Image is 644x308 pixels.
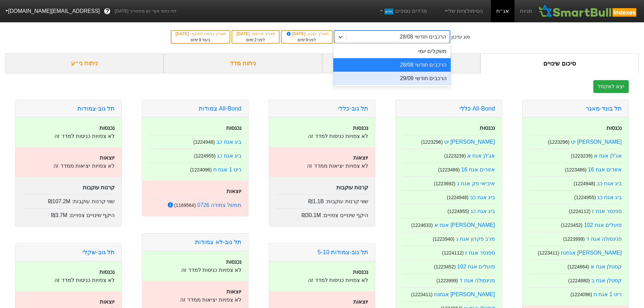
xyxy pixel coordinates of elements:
[376,4,430,18] a: מדדים נוספיםחדש
[115,8,176,15] span: לפי נתוני סוף יום מתאריך [DATE]
[286,31,307,36] span: [DATE]
[594,291,622,297] a: ריט 1 אגח ח
[436,278,458,283] small: ( 1223999 )
[22,132,115,140] p: לא צפויות כניסות למדד זה
[99,125,115,131] strong: נכנסות
[174,203,196,208] small: ( 1169564 )
[571,139,622,145] a: [PERSON_NAME] יט
[276,194,368,206] div: שווי קרנות עוקבות :
[440,4,486,18] a: הסימולציות שלי
[594,153,622,159] a: אג'לן אגח א
[591,264,622,269] a: קסטלן אגח א
[276,162,368,170] p: לא צפויות יציאות ממדד זה
[302,212,321,218] span: ₪30.1M
[190,167,212,172] small: ( 1224096 )
[236,31,251,36] span: [DATE]
[353,125,368,131] strong: נכנסות
[149,266,241,274] p: לא צפויות כניסות למדד זה
[197,202,241,208] a: ממשל צמודה 0726
[226,125,241,131] strong: נכנסות
[448,209,469,214] small: ( 1224955 )
[457,181,495,186] a: איביאי פק אגח ג
[77,105,115,112] a: תל גוב-צמודות
[459,278,495,283] a: פנינסולה אגח ד
[100,155,115,161] strong: יוצאות
[586,105,622,112] a: תל בונד-מאגר
[597,194,622,200] a: ביג אגח כג
[175,37,226,43] div: בעוד ימים
[194,153,216,159] small: ( 1224955 )
[467,153,495,159] a: אג'לן אגח א
[276,276,368,284] p: לא צפויות כניסות למדד זה
[236,31,276,37] div: תאריך פרסום :
[459,105,495,112] a: All-Bond כללי
[285,31,329,37] div: תאריך קובע :
[51,212,68,218] span: ₪3.7M
[22,162,115,170] p: לא צפויות יציאות ממדד זה
[5,53,164,73] div: ניתוח ני״ע
[586,236,622,242] a: פנינסולה אגח ד
[276,208,368,219] div: היקף שינויים צפויים :
[606,125,622,131] strong: נכנסות
[226,259,241,265] strong: נכנסות
[22,208,115,219] div: היקף שינויים צפויים :
[226,289,241,294] strong: יוצאות
[561,250,622,256] a: [PERSON_NAME] אגחטז
[338,105,368,112] a: תל גוב-כללי
[597,181,622,186] a: ביג אגח כב
[164,53,322,73] div: ניתוח מדד
[434,291,495,297] a: [PERSON_NAME] אגחטז
[22,276,115,284] p: לא צפויות כניסות למדד זה
[333,45,451,58] div: משקלים יומי
[216,139,241,145] a: ביג אגח כב
[82,249,115,256] a: תל גוב-שקלי
[592,208,622,214] a: ספנסר אגח ז
[465,250,495,256] a: ספנסר אגח ז
[470,194,495,200] a: ביג אגח כב
[456,236,495,242] a: מרב פקדון אגח ג
[322,53,481,73] div: ביקושים והיצעים צפויים
[571,153,593,159] small: ( 1223239 )
[538,4,639,18] img: SmartBull
[105,7,109,16] span: ?
[434,264,456,269] small: ( 1223452 )
[22,194,115,206] div: שווי קרנות עוקבות :
[421,139,443,145] small: ( 1223296 )
[447,195,469,200] small: ( 1224948 )
[461,167,495,172] a: אזורים אגח 16
[574,195,596,200] small: ( 1224955 )
[480,125,495,131] strong: נכנסות
[434,181,455,186] small: ( 1223692 )
[213,167,241,172] a: ריט 1 אגח ח
[333,72,451,85] div: הרכבים חודשי 29/09
[336,185,368,190] strong: קרנות עוקבות
[353,269,368,275] strong: נכנסות
[434,222,495,228] a: [PERSON_NAME] אגח א
[574,181,595,186] small: ( 1224948 )
[563,236,585,242] small: ( 1223999 )
[442,250,464,256] small: ( 1224112 )
[149,296,241,304] p: לא צפויות יציאות ממדד זה
[333,58,451,72] div: הרכבים חודשי 28/08
[569,209,591,214] small: ( 1224112 )
[226,188,241,194] strong: יוצאות
[199,38,201,42] span: 9
[593,80,629,93] button: יצא לאקסל
[353,299,368,305] strong: יוצאות
[175,31,226,37] div: תאריך כניסה לתוקף :
[480,53,639,73] div: סיכום שינויים
[568,264,589,269] small: ( 1224864 )
[193,139,215,145] small: ( 1224948 )
[471,208,495,214] a: ביג אגח כג
[317,249,368,256] a: תל גוב-צמודות 5-10
[444,139,495,145] a: [PERSON_NAME] יט
[236,37,276,43] div: לפני ימים
[48,198,70,204] span: ₪107.2M
[433,236,454,242] small: ( 1223940 )
[384,8,393,15] span: חדש
[568,278,590,283] small: ( 1224880 )
[195,239,241,245] a: תל גוב-לא צמודות
[548,139,570,145] small: ( 1223296 )
[457,264,495,269] a: פועלים אגח 102
[561,222,582,228] small: ( 1223452 )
